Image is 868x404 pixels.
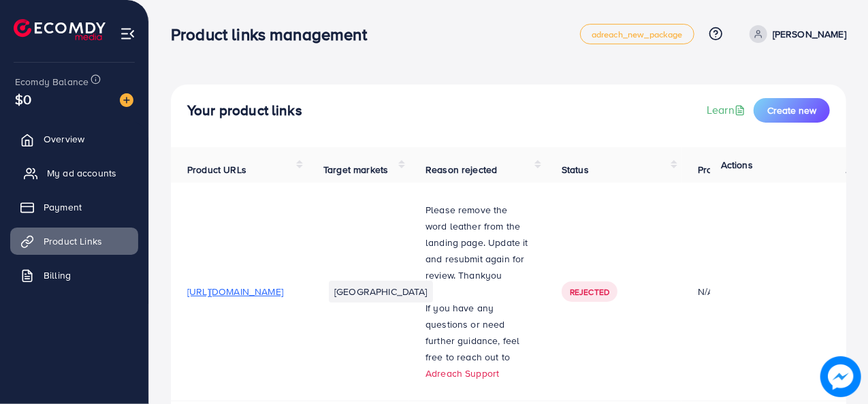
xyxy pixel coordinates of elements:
a: Payment [10,193,138,221]
img: menu [120,26,135,42]
a: My ad accounts [10,159,138,187]
span: Rejected [570,286,609,298]
span: adreach_new_package [592,30,683,39]
a: Learn [707,102,748,118]
h3: Product links management [171,25,378,44]
span: If you have any questions or need further guidance, feel free to reach out to [425,301,520,364]
a: Billing [10,262,138,289]
span: Create new [767,104,816,117]
a: Overview [10,125,138,153]
span: Reason rejected [425,163,497,176]
img: logo [14,19,106,40]
img: image [120,93,133,107]
a: Product Links [10,228,138,255]
button: Create new [754,98,830,123]
a: adreach_new_package [580,24,694,44]
span: Status [562,163,589,176]
span: Product URLs [187,163,246,176]
span: [URL][DOMAIN_NAME] [187,285,283,298]
img: image [820,356,861,397]
p: [PERSON_NAME] [773,26,846,42]
a: Adreach Support [425,367,499,380]
span: Product Links [44,234,102,248]
span: Overview [44,132,84,146]
h4: Your product links [187,102,302,119]
div: N/A [698,285,794,298]
span: Product video [698,163,758,176]
p: Please remove the word leather from the landing page. Update it and resubmit again for review. Th... [425,202,529,283]
span: Payment [44,200,82,214]
span: Target markets [323,163,388,176]
li: [GEOGRAPHIC_DATA] [329,281,433,302]
span: Ecomdy Balance [15,75,89,89]
span: My ad accounts [47,166,116,180]
span: Actions [721,158,753,172]
a: [PERSON_NAME] [744,25,846,43]
span: Billing [44,268,71,282]
span: $0 [15,89,31,109]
